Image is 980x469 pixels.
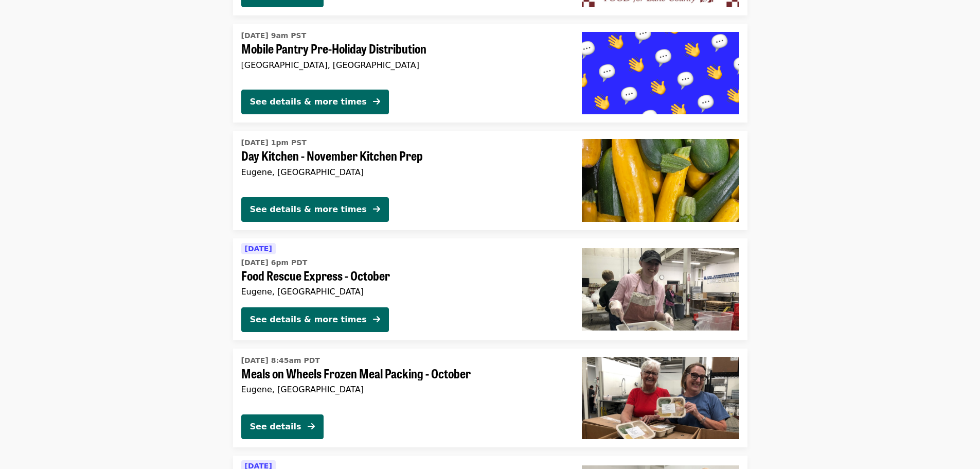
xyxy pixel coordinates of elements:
div: See details & more times [250,314,367,326]
button: See details & more times [241,307,389,332]
img: Food Rescue Express - October organized by Food for Lane County [582,248,739,331]
div: See details [250,421,301,433]
a: See details for "Meals on Wheels Frozen Meal Packing - October" [233,349,747,447]
div: Eugene, [GEOGRAPHIC_DATA] [241,167,565,177]
button: See details & more times [241,90,389,114]
time: [DATE] 6pm PDT [241,257,308,268]
button: See details & more times [241,197,389,222]
time: [DATE] 9am PST [241,30,307,41]
i: arrow-right icon [373,97,380,107]
time: [DATE] 8:45am PDT [241,355,320,366]
i: arrow-right icon [373,204,380,214]
i: arrow-right icon [373,315,380,324]
img: Mobile Pantry Pre-Holiday Distribution organized by Food for Lane County [582,32,739,114]
button: See details [241,414,324,439]
i: arrow-right icon [308,422,315,431]
div: Eugene, [GEOGRAPHIC_DATA] [241,385,565,394]
a: See details for "Mobile Pantry Pre-Holiday Distribution" [233,24,747,123]
span: Mobile Pantry Pre-Holiday Distribution [241,41,565,56]
div: [GEOGRAPHIC_DATA], [GEOGRAPHIC_DATA] [241,60,565,70]
span: Day Kitchen - November Kitchen Prep [241,148,565,163]
img: Day Kitchen - November Kitchen Prep organized by Food for Lane County [582,139,739,221]
a: See details for "Day Kitchen - November Kitchen Prep" [233,131,747,230]
span: Food Rescue Express - October [241,268,565,283]
div: See details & more times [250,96,367,108]
div: Eugene, [GEOGRAPHIC_DATA] [241,287,565,297]
img: Meals on Wheels Frozen Meal Packing - October organized by Food for Lane County [582,357,739,439]
a: See details for "Food Rescue Express - October" [233,238,747,340]
span: [DATE] [245,245,272,253]
time: [DATE] 1pm PST [241,137,307,148]
span: Meals on Wheels Frozen Meal Packing - October [241,366,565,381]
div: See details & more times [250,203,367,216]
